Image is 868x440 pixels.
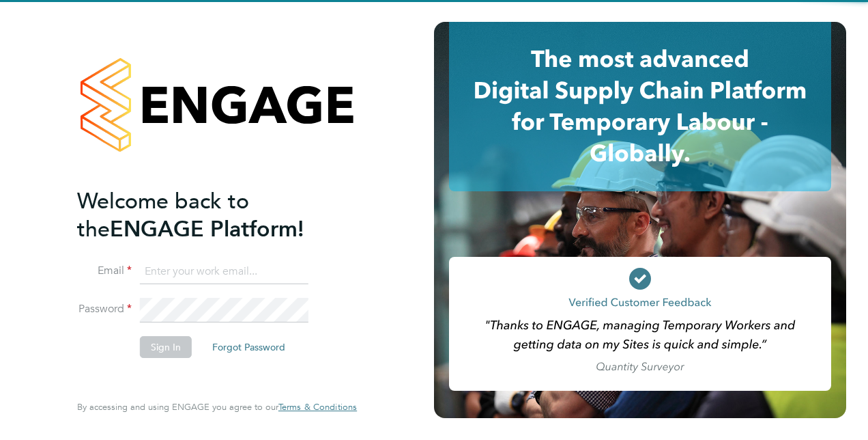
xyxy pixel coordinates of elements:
[140,260,308,284] input: Enter your work email...
[278,402,357,413] a: Terms & Conditions
[201,336,296,358] button: Forgot Password
[140,336,192,358] button: Sign In
[77,187,343,243] h2: ENGAGE Platform!
[77,302,132,316] label: Password
[77,264,132,278] label: Email
[278,401,357,413] span: Terms & Conditions
[77,401,357,413] span: By accessing and using ENGAGE you agree to our
[77,188,249,243] span: Welcome back to the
